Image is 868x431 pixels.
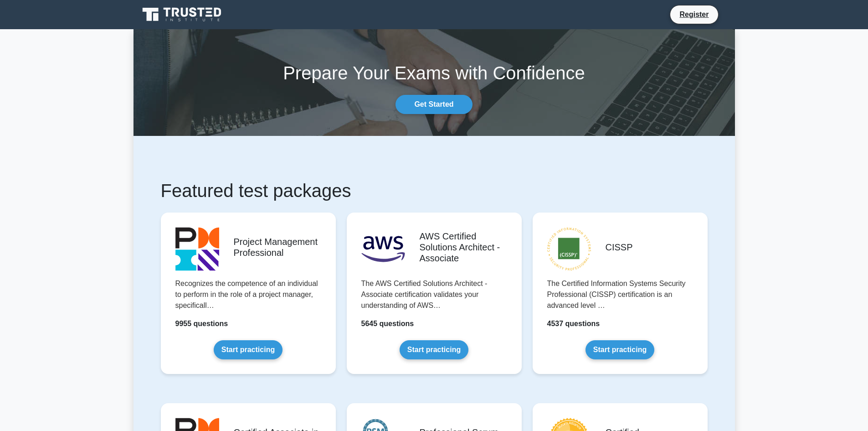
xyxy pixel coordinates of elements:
[400,340,468,359] a: Start practicing
[134,62,735,84] h1: Prepare Your Exams with Confidence
[161,180,708,202] h1: Featured test packages
[674,9,714,20] a: Register
[586,340,654,359] a: Start practicing
[395,95,472,114] a: Get Started
[214,340,282,359] a: Start practicing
